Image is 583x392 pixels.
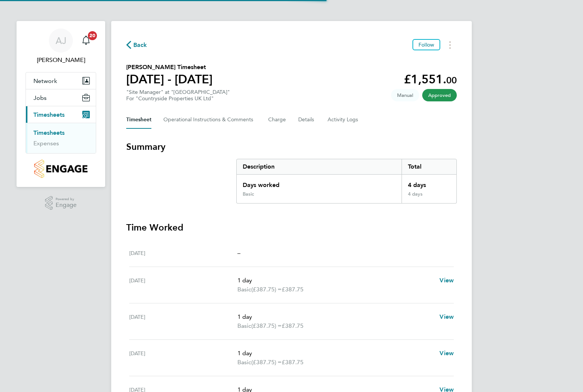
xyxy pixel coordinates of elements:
[440,350,454,357] span: View
[237,159,402,174] div: Description
[129,312,237,330] div: [DATE]
[26,72,96,89] button: Network
[33,94,47,101] span: Jobs
[282,286,304,293] span: £387.75
[26,56,96,65] span: Alfonso Jay
[440,313,454,320] span: View
[251,286,282,293] span: (£387.75) =
[129,349,237,367] div: [DATE]
[391,89,419,101] span: This timesheet was manually created.
[56,196,77,202] span: Powered by
[404,72,457,86] app-decimal: £1,551.
[237,175,402,191] div: Days worked
[126,72,213,87] h1: [DATE] - [DATE]
[126,40,147,50] button: Back
[126,89,230,102] div: "Site Manager" at "[GEOGRAPHIC_DATA]"
[33,129,65,136] a: Timesheets
[126,111,151,129] button: Timesheet
[298,111,316,129] button: Details
[237,312,433,321] p: 1 day
[26,160,96,178] a: Go to home page
[440,312,454,321] a: View
[133,41,147,50] span: Back
[56,202,77,208] span: Engage
[402,191,456,203] div: 4 days
[282,322,304,329] span: £387.75
[243,191,254,197] div: Basic
[237,358,251,367] span: Basic
[126,222,457,234] h3: Time Worked
[412,39,440,50] button: Follow
[237,349,433,358] p: 1 day
[237,276,433,285] p: 1 day
[33,140,59,147] a: Expenses
[440,349,454,358] a: View
[251,359,282,366] span: (£387.75) =
[163,111,256,129] button: Operational Instructions & Comments
[443,39,457,51] button: Timesheets Menu
[126,63,213,72] h2: [PERSON_NAME] Timesheet
[236,159,457,204] div: Summary
[79,29,94,53] a: 20
[237,321,251,330] span: Basic
[56,36,66,45] span: AJ
[440,277,454,284] span: View
[422,89,457,101] span: This timesheet has been approved.
[33,77,57,84] span: Network
[268,111,286,129] button: Charge
[17,21,105,187] nav: Main navigation
[34,160,87,178] img: countryside-properties-logo-retina.png
[282,359,304,366] span: £387.75
[129,249,237,258] div: [DATE]
[126,141,457,153] h3: Summary
[26,89,96,106] button: Jobs
[237,285,251,294] span: Basic
[328,111,359,129] button: Activity Logs
[251,322,282,329] span: (£387.75) =
[237,249,240,256] span: –
[126,95,230,102] div: For "Countryside Properties UK Ltd"
[440,276,454,285] a: View
[402,159,456,174] div: Total
[33,111,65,118] span: Timesheets
[26,123,96,153] div: Timesheets
[26,106,96,123] button: Timesheets
[26,29,96,65] a: AJ[PERSON_NAME]
[88,31,97,40] span: 20
[45,196,77,210] a: Powered byEngage
[446,75,457,86] span: 00
[129,276,237,294] div: [DATE]
[402,175,456,191] div: 4 days
[418,41,434,48] span: Follow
